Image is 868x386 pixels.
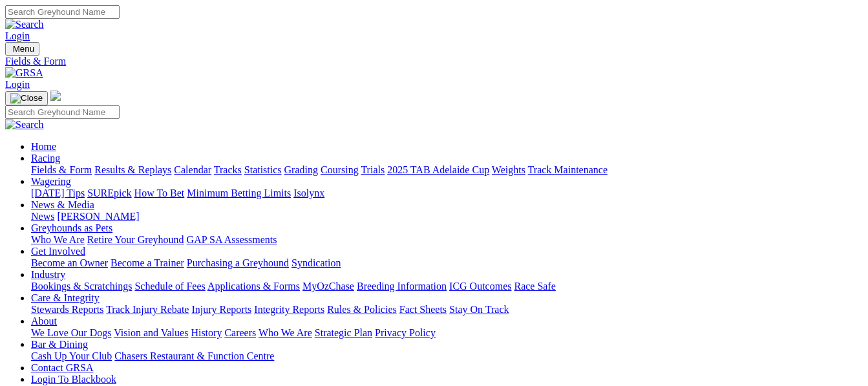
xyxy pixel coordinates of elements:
img: Search [5,119,44,131]
div: Bar & Dining [31,350,863,362]
div: News & Media [31,211,863,222]
a: Statistics [244,164,282,175]
a: Fact Sheets [399,304,447,315]
div: About [31,327,863,339]
div: Greyhounds as Pets [31,234,863,246]
a: Minimum Betting Limits [187,188,291,198]
img: Close [10,93,43,103]
a: About [31,316,57,327]
a: Contact GRSA [31,362,93,373]
a: Care & Integrity [31,292,100,303]
a: Get Involved [31,246,85,257]
div: Get Involved [31,257,863,269]
input: Search [5,5,120,19]
a: Fields & Form [31,164,92,175]
div: Racing [31,164,863,176]
a: We Love Our Dogs [31,327,111,338]
a: Login [5,79,30,90]
a: Greyhounds as Pets [31,222,112,233]
input: Search [5,105,120,119]
a: Grading [284,164,318,175]
div: Industry [31,281,863,292]
a: News [31,211,54,222]
a: Tracks [214,164,242,175]
a: Who We Are [259,327,312,338]
img: Search [5,19,44,30]
img: GRSA [5,67,43,79]
a: Isolynx [293,188,324,198]
a: Purchasing a Greyhound [187,257,289,268]
a: Racing [31,153,60,164]
a: Stewards Reports [31,304,103,315]
a: Track Maintenance [528,164,608,175]
a: Coursing [321,164,359,175]
a: Breeding Information [357,281,447,292]
a: Login To Blackbook [31,374,116,385]
a: History [191,327,222,338]
a: Bookings & Scratchings [31,281,132,292]
a: SUREpick [87,188,131,198]
a: [DATE] Tips [31,188,85,198]
a: Syndication [291,257,341,268]
span: Menu [13,44,34,54]
a: ICG Outcomes [449,281,511,292]
a: Schedule of Fees [134,281,205,292]
a: GAP SA Assessments [187,234,277,245]
a: [PERSON_NAME] [57,211,139,222]
button: Toggle navigation [5,91,48,105]
a: Become an Owner [31,257,108,268]
a: Bar & Dining [31,339,88,350]
a: Race Safe [514,281,555,292]
a: Integrity Reports [254,304,324,315]
a: Careers [224,327,256,338]
a: Stay On Track [449,304,509,315]
a: Results & Replays [94,164,171,175]
a: Rules & Policies [327,304,397,315]
a: Applications & Forms [207,281,300,292]
a: Fields & Form [5,56,863,67]
a: Privacy Policy [375,327,436,338]
a: How To Bet [134,188,185,198]
button: Toggle navigation [5,42,39,56]
a: Weights [492,164,525,175]
div: Wagering [31,188,863,199]
a: Who We Are [31,234,85,245]
a: Trials [361,164,385,175]
a: News & Media [31,199,94,210]
a: Industry [31,269,65,280]
a: Cash Up Your Club [31,350,112,361]
a: Strategic Plan [315,327,372,338]
a: Become a Trainer [111,257,184,268]
a: Retire Your Greyhound [87,234,184,245]
a: Vision and Values [114,327,188,338]
a: MyOzChase [302,281,354,292]
a: Home [31,141,56,152]
img: logo-grsa-white.png [50,91,61,101]
a: Chasers Restaurant & Function Centre [114,350,274,361]
div: Care & Integrity [31,304,863,316]
a: 2025 TAB Adelaide Cup [387,164,489,175]
a: Injury Reports [191,304,251,315]
a: Login [5,30,30,41]
a: Wagering [31,176,71,187]
a: Calendar [174,164,211,175]
a: Track Injury Rebate [106,304,189,315]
